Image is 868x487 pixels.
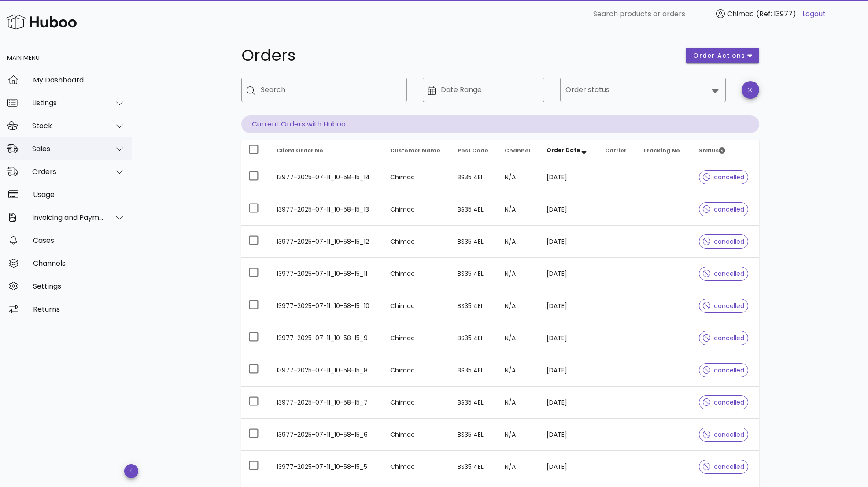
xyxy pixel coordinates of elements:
[383,226,451,258] td: Chimac
[383,140,451,161] th: Customer Name
[539,140,598,161] th: Order Date: Sorted descending. Activate to remove sorting.
[498,226,539,258] td: N/A
[498,419,539,451] td: N/A
[498,290,539,322] td: N/A
[451,258,498,290] td: BS35 4EL
[270,226,383,258] td: 13977-2025-07-11_10-58-15_12
[692,140,759,161] th: Status
[547,146,580,154] span: Order Date
[539,290,598,322] td: [DATE]
[270,258,383,290] td: 13977-2025-07-11_10-58-15_11
[277,147,325,154] span: Client Order No.
[539,451,598,483] td: [DATE]
[383,354,451,387] td: Chimac
[498,140,539,161] th: Channel
[32,213,104,222] div: Invoicing and Payments
[383,419,451,451] td: Chimac
[32,122,104,130] div: Stock
[498,451,539,483] td: N/A
[703,174,745,180] span: cancelled
[686,48,759,63] button: order actions
[636,140,692,161] th: Tracking No.
[270,354,383,387] td: 13977-2025-07-11_10-58-15_8
[33,190,125,199] div: Usage
[270,387,383,419] td: 13977-2025-07-11_10-58-15_7
[703,399,745,405] span: cancelled
[505,147,530,154] span: Channel
[32,99,104,107] div: Listings
[383,451,451,483] td: Chimac
[802,9,826,19] a: Logout
[270,193,383,226] td: 13977-2025-07-11_10-58-15_13
[383,387,451,419] td: Chimac
[383,290,451,322] td: Chimac
[539,354,598,387] td: [DATE]
[703,464,745,470] span: cancelled
[451,140,498,161] th: Post Code
[270,419,383,451] td: 13977-2025-07-11_10-58-15_6
[270,322,383,354] td: 13977-2025-07-11_10-58-15_9
[33,305,125,313] div: Returns
[756,9,796,19] span: (Ref: 13977)
[33,76,125,84] div: My Dashboard
[241,115,759,133] p: Current Orders with Huboo
[605,147,627,154] span: Carrier
[383,193,451,226] td: Chimac
[383,322,451,354] td: Chimac
[539,226,598,258] td: [DATE]
[727,9,754,19] span: Chimac
[498,354,539,387] td: N/A
[32,167,104,176] div: Orders
[451,226,498,258] td: BS35 4EL
[451,161,498,193] td: BS35 4EL
[539,322,598,354] td: [DATE]
[539,193,598,226] td: [DATE]
[643,147,682,154] span: Tracking No.
[703,206,745,212] span: cancelled
[560,78,726,102] div: Order status
[451,193,498,226] td: BS35 4EL
[498,322,539,354] td: N/A
[32,145,104,153] div: Sales
[539,387,598,419] td: [DATE]
[270,451,383,483] td: 13977-2025-07-11_10-58-15_5
[270,290,383,322] td: 13977-2025-07-11_10-58-15_10
[33,259,125,268] div: Channels
[33,236,125,245] div: Cases
[598,140,636,161] th: Carrier
[451,419,498,451] td: BS35 4EL
[703,238,745,245] span: cancelled
[699,147,725,154] span: Status
[451,290,498,322] td: BS35 4EL
[703,335,745,341] span: cancelled
[451,387,498,419] td: BS35 4EL
[383,258,451,290] td: Chimac
[498,387,539,419] td: N/A
[703,271,745,277] span: cancelled
[383,161,451,193] td: Chimac
[703,303,745,309] span: cancelled
[451,354,498,387] td: BS35 4EL
[539,161,598,193] td: [DATE]
[539,258,598,290] td: [DATE]
[451,322,498,354] td: BS35 4EL
[539,419,598,451] td: [DATE]
[498,258,539,290] td: N/A
[33,282,125,290] div: Settings
[270,161,383,193] td: 13977-2025-07-11_10-58-15_14
[498,161,539,193] td: N/A
[451,451,498,483] td: BS35 4EL
[6,12,77,31] img: Huboo Logo
[390,147,440,154] span: Customer Name
[703,367,745,373] span: cancelled
[498,193,539,226] td: N/A
[241,48,676,63] h1: Orders
[458,147,488,154] span: Post Code
[270,140,383,161] th: Client Order No.
[693,51,746,60] span: order actions
[703,431,745,438] span: cancelled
